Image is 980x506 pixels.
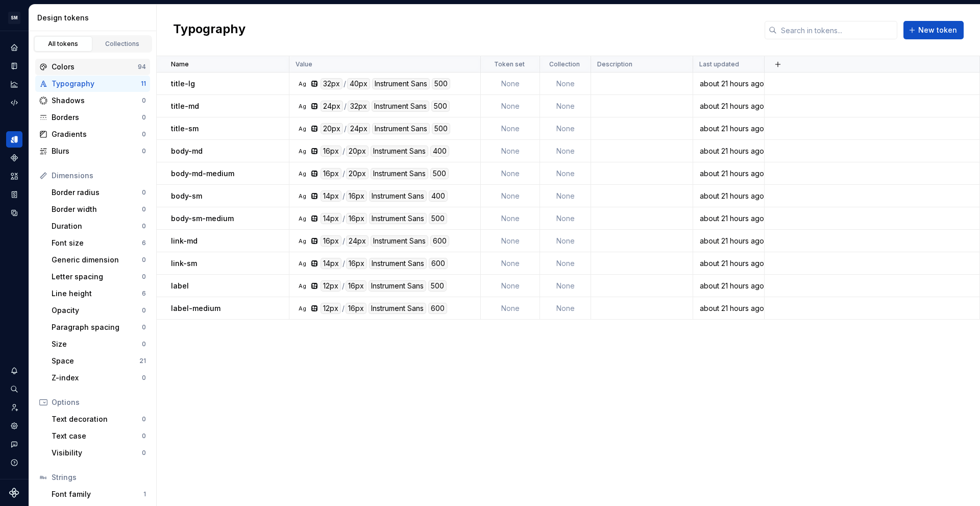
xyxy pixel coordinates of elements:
p: Name [171,60,189,68]
div: Space [52,356,139,366]
div: about 21 hours ago [694,303,764,314]
div: 0 [142,97,146,105]
td: None [540,117,591,140]
div: Strings [52,472,146,483]
div: Size [52,339,142,349]
a: Documentation [6,58,22,74]
a: Line height6 [47,285,150,302]
div: 6 [142,239,146,247]
a: Paragraph spacing0 [47,319,150,335]
div: 500 [432,78,450,89]
div: Generic dimension [52,255,142,265]
div: 20px [346,168,369,179]
div: Ag [298,282,306,290]
div: 0 [142,273,146,281]
a: Storybook stories [6,186,22,203]
div: 16px [321,168,341,179]
td: None [481,275,540,297]
span: New token [918,25,957,35]
div: Ag [298,259,306,268]
div: 16px [346,213,367,224]
div: / [342,213,345,224]
a: Typography11 [35,76,150,92]
p: Description [597,60,632,68]
div: 0 [142,340,146,348]
div: 24px [348,123,370,134]
div: Notifications [6,363,22,379]
div: 16px [346,258,367,269]
td: None [540,207,591,230]
a: Duration0 [47,218,150,234]
div: Instrument Sans [371,146,428,157]
td: None [481,297,540,320]
a: Border radius0 [47,184,150,201]
p: Last updated [699,60,739,68]
a: Components [6,150,22,166]
div: Ag [298,192,306,200]
a: Code automation [6,94,22,111]
a: Size0 [47,336,150,352]
a: Colors94 [35,59,150,75]
div: All tokens [38,40,89,48]
a: Shadows0 [35,92,150,109]
a: Font family1 [47,486,150,502]
div: 24px [346,235,369,247]
div: Instrument Sans [371,168,428,179]
a: Settings [6,418,22,434]
div: about 21 hours ago [694,191,764,201]
a: Data sources [6,205,22,221]
a: Home [6,39,22,56]
div: 600 [429,258,448,269]
div: Border radius [52,187,142,198]
td: None [481,117,540,140]
div: 0 [142,130,146,138]
a: Letter spacing0 [47,269,150,285]
div: Opacity [52,305,142,316]
div: Instrument Sans [372,101,429,112]
div: Instrument Sans [372,123,430,134]
button: Contact support [6,436,22,452]
p: body-sm [171,191,202,201]
div: Instrument Sans [369,303,426,314]
div: Ag [298,147,306,155]
div: 94 [138,63,146,71]
div: 21 [139,357,146,365]
a: Design tokens [6,131,22,148]
p: body-md [171,146,203,156]
a: Blurs0 [35,143,150,159]
td: None [540,162,591,185]
div: 16px [346,280,366,292]
div: Text case [52,431,142,441]
div: 12px [321,280,341,292]
button: New token [903,21,964,39]
div: Instrument Sans [372,78,430,89]
div: 0 [142,147,146,155]
div: Ag [298,102,306,110]
div: 0 [142,205,146,213]
td: None [481,162,540,185]
td: None [540,252,591,275]
div: Font size [52,238,142,248]
div: 32px [348,101,370,112]
div: Collections [97,40,148,48]
div: 500 [431,101,450,112]
div: 500 [428,280,447,292]
h2: Typography [173,21,246,39]
div: 0 [142,188,146,197]
div: / [342,280,345,292]
div: 500 [432,123,450,134]
div: 14px [321,190,341,202]
a: Space21 [47,353,150,369]
div: about 21 hours ago [694,236,764,246]
div: Visibility [52,448,142,458]
div: 0 [142,256,146,264]
td: None [540,73,591,95]
div: 16px [346,303,366,314]
div: Instrument Sans [371,235,428,247]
